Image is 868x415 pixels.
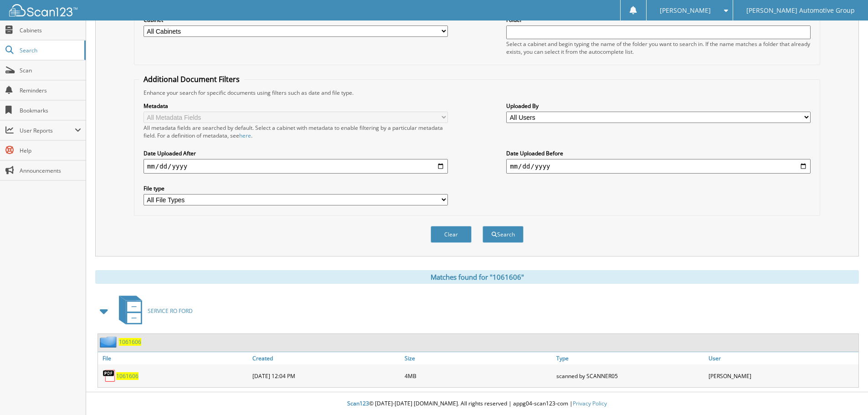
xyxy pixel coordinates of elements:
div: [DATE] 12:04 PM [250,367,402,385]
div: 4MB [402,367,555,385]
div: All metadata fields are searched by default. Select a cabinet with metadata to enable filtering b... [144,124,448,139]
span: Cabinets [20,26,81,34]
img: PDF.png [103,369,116,383]
input: end [506,159,811,174]
span: Help [20,147,81,154]
a: Type [554,352,706,364]
span: [PERSON_NAME] Automotive Group [746,8,855,13]
label: File type [144,184,448,192]
div: Enhance your search for specific documents using filters such as date and file type. [139,89,815,97]
span: Bookmarks [20,107,81,114]
a: SERVICE RO FORD [113,293,193,329]
input: start [144,159,448,174]
div: © [DATE]-[DATE] [DOMAIN_NAME]. All rights reserved | appg04-scan123-com | [86,393,868,415]
legend: Additional Document Filters [139,74,244,84]
div: [PERSON_NAME] [706,367,858,385]
span: Reminders [20,87,81,94]
span: Announcements [20,167,81,174]
span: User Reports [20,127,75,134]
button: Search [483,226,524,243]
div: Select a cabinet and begin typing the name of the folder you want to search in. If the name match... [506,40,811,56]
div: scanned by SCANNER05 [554,367,706,385]
a: User [706,352,858,364]
span: [PERSON_NAME] [660,8,711,13]
label: Date Uploaded After [144,149,448,157]
label: Uploaded By [506,102,811,110]
label: Date Uploaded Before [506,149,811,157]
span: Search [20,46,80,54]
span: Scan [20,67,81,74]
a: Created [250,352,402,364]
iframe: Chat Widget [822,371,868,415]
div: Matches found for "1061606" [95,270,859,284]
a: 1061606 [119,338,141,346]
label: Metadata [144,102,448,110]
a: Privacy Policy [573,400,607,407]
img: folder2.png [100,336,119,348]
img: scan123-logo-white.svg [9,4,77,16]
a: File [98,352,250,364]
button: Clear [431,226,472,243]
span: Scan123 [347,400,369,407]
a: here [239,132,251,139]
span: SERVICE RO FORD [148,307,193,315]
a: 1061606 [116,372,139,380]
a: Size [402,352,555,364]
